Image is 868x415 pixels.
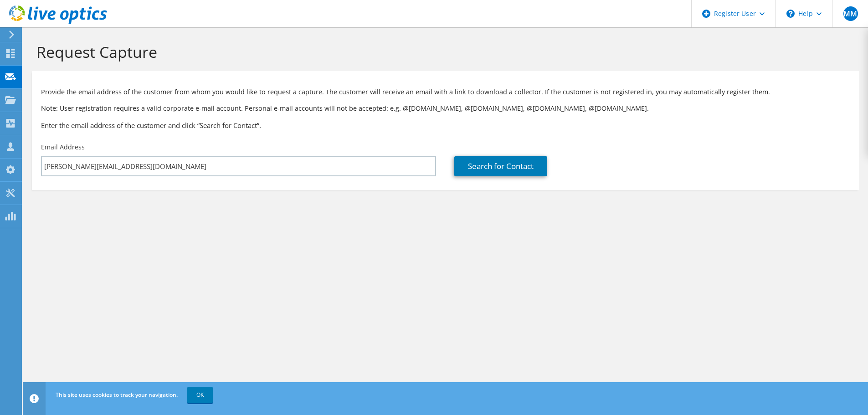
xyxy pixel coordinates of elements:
[41,87,850,97] p: Provide the email address of the customer from whom you would like to request a capture. The cust...
[36,42,850,61] h1: Request Capture
[187,387,213,403] a: OK
[56,391,178,399] span: This site uses cookies to track your navigation.
[786,10,795,18] svg: \n
[41,120,850,130] h3: Enter the email address of the customer and click “Search for Contact”.
[41,143,85,152] label: Email Address
[843,6,858,21] span: MM
[454,156,547,176] a: Search for Contact
[41,103,850,113] p: Note: User registration requires a valid corporate e-mail account. Personal e-mail accounts will ...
